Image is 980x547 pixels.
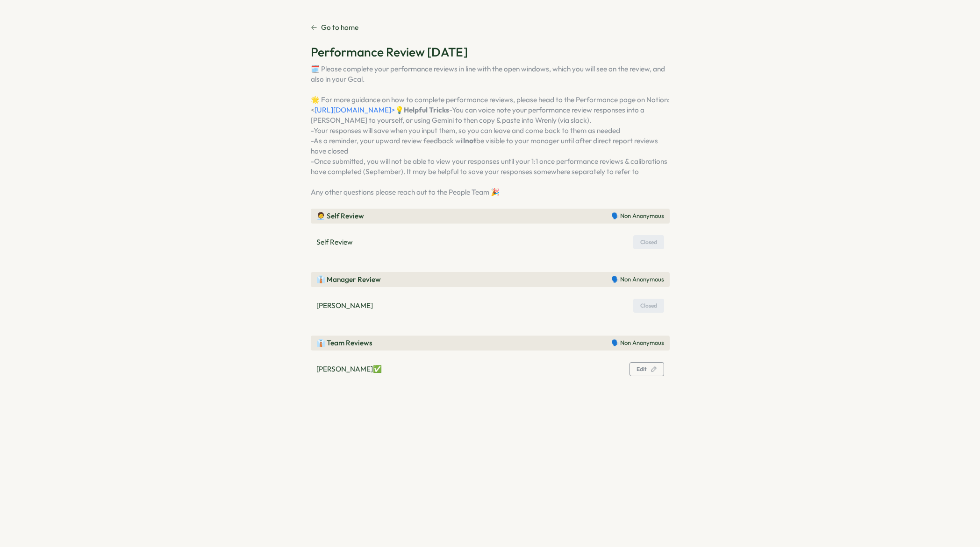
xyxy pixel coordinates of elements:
[316,274,381,285] p: 👔 Manager Review
[611,275,664,284] p: 🗣️ Non Anonymous
[316,301,373,311] p: [PERSON_NAME]
[315,105,395,114] a: [URL][DOMAIN_NAME]>
[316,338,372,348] p: 👔 Team Reviews
[629,362,664,376] button: Edit
[311,22,358,33] a: Go to home
[316,364,382,374] p: [PERSON_NAME] ✅
[404,105,449,114] strong: Helpful Tricks
[311,64,670,197] p: 🗓️ Please complete your performance reviews in line with the open windows, which you will see on ...
[316,211,364,221] p: 🧑‍💼 Self Review
[321,22,358,33] p: Go to home
[611,212,664,220] p: 🗣️ Non Anonymous
[311,44,670,60] h2: Performance Review [DATE]
[316,237,353,247] p: Self Review
[465,136,476,145] strong: not
[611,339,664,347] p: 🗣️ Non Anonymous
[637,366,647,372] span: Edit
